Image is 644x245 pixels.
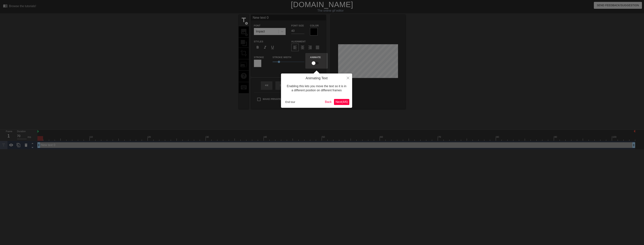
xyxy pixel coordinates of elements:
button: End tour [284,99,297,105]
span: Next ( 4 / 6 ) [335,100,348,103]
h4: Animating Text [284,76,349,80]
button: Back [323,99,333,105]
button: Next [334,99,349,105]
button: Close [344,73,352,82]
div: Enabling this lets you move the text so it is in a different position on different frames [284,80,349,96]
